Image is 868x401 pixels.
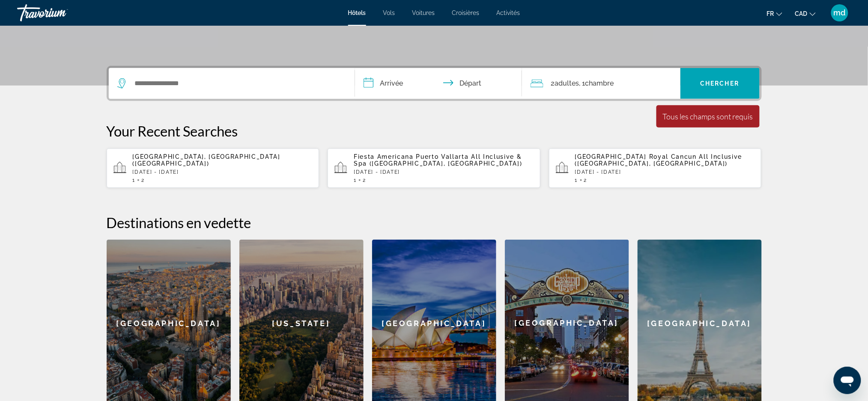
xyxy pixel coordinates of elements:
[575,169,755,175] p: [DATE] - [DATE]
[585,79,614,87] span: Chambre
[383,9,395,16] a: Vols
[829,4,851,22] button: User Menu
[834,367,861,394] iframe: Bouton de lancement de la fenêtre de messagerie
[133,177,136,183] span: 1
[522,68,680,99] button: Travelers: 2 adults, 0 children
[355,68,522,99] button: Check in and out dates
[834,9,846,17] span: md
[555,79,579,87] span: Adultes
[412,9,435,16] a: Voitures
[497,9,520,16] a: Activités
[549,148,762,188] button: [GEOGRAPHIC_DATA] Royal Cancun All Inclusive ([GEOGRAPHIC_DATA], [GEOGRAPHIC_DATA])[DATE] - [DATE]12
[107,148,319,188] button: [GEOGRAPHIC_DATA], [GEOGRAPHIC_DATA] ([GEOGRAPHIC_DATA])[DATE] - [DATE]12
[17,2,103,24] a: Travorium
[701,80,740,87] span: Chercher
[141,177,145,183] span: 2
[795,7,816,20] button: Change currency
[584,177,588,183] span: 2
[328,148,540,188] button: Fiesta Americana Puerto Vallarta All Inclusive & Spa ([GEOGRAPHIC_DATA], [GEOGRAPHIC_DATA])[DATE]...
[795,10,808,17] span: CAD
[133,169,313,175] p: [DATE] - [DATE]
[767,7,782,20] button: Change language
[354,169,534,175] p: [DATE] - [DATE]
[363,177,366,183] span: 2
[663,112,753,121] div: Tous les champs sont requis
[354,153,522,167] span: Fiesta Americana Puerto Vallarta All Inclusive & Spa ([GEOGRAPHIC_DATA], [GEOGRAPHIC_DATA])
[354,177,357,183] span: 1
[575,177,578,183] span: 1
[348,9,366,16] a: Hôtels
[575,153,743,167] span: [GEOGRAPHIC_DATA] Royal Cancun All Inclusive ([GEOGRAPHIC_DATA], [GEOGRAPHIC_DATA])
[579,77,614,89] span: , 1
[133,153,280,167] span: [GEOGRAPHIC_DATA], [GEOGRAPHIC_DATA] ([GEOGRAPHIC_DATA])
[551,77,579,89] span: 2
[452,9,480,16] a: Croisières
[107,214,762,231] h2: Destinations en vedette
[107,122,762,140] p: Your Recent Searches
[109,68,760,99] div: Search widget
[680,68,760,99] button: Chercher
[767,10,774,17] span: fr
